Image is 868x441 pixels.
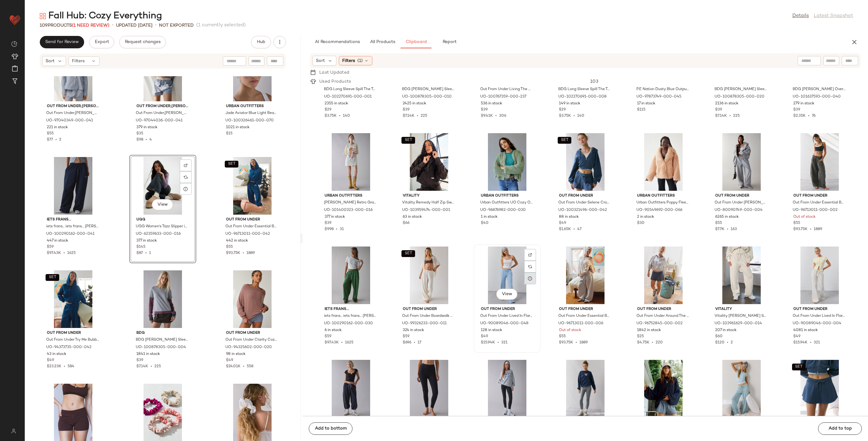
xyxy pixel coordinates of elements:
span: (1) [357,58,363,64]
button: Add to top [818,422,862,435]
button: SET [401,137,415,144]
span: • [724,227,731,231]
span: $3.75K [325,114,337,118]
span: $49 [47,358,54,363]
span: Out From Under [226,330,279,336]
a: Details [792,12,809,20]
span: UO-103959474-000-001 [402,207,450,213]
span: $39 [481,107,488,113]
span: $4.75K [637,341,649,345]
span: $49 [559,220,566,226]
span: 220 [656,341,663,345]
span: Report [442,40,457,45]
span: UO-97044036-000-041 [136,118,183,124]
img: 100321496_042_b [554,133,617,191]
span: 47 [577,227,582,231]
span: 140 [343,114,350,118]
span: iets frans... iets frans… [PERSON_NAME] Wide Leg Jogger Pant in Green, Women's at Urban Outfitters [324,313,377,319]
span: AI Recommendations [315,40,360,45]
span: $30 [637,220,644,226]
span: • [571,114,577,118]
img: 100290162_030_b [320,247,382,304]
span: Export [94,40,109,45]
img: svg%3e [184,175,188,179]
span: UO-100290162-000-030 [324,321,373,326]
span: Jade Aviator Blue Light Reader in Gold, Women's at Urban Outfitters [225,111,278,116]
div: Fall Hub: Cozy Everything [40,10,162,22]
span: Urban Outfitters UO Cozy Open-Front Coatigan Jacket in Green, Women's at Urban Outfitters [480,200,533,206]
span: UO-100326461-000-070 [225,118,274,124]
img: 94137742_001_b [398,360,460,417]
img: 96752845_002_b [632,247,695,304]
span: Vitality [PERSON_NAME] Sweatpant in Washed, Women's at Urban Outfitters [715,313,767,319]
span: 1 in stock [481,214,498,220]
span: $55 [559,334,566,339]
span: UO-100321496-000-042 [558,207,607,213]
span: 149 in stock [559,101,580,107]
span: Out From Under [793,193,846,199]
span: Out From Under Essential Barrel Leg Full Length Sweatpant in Dark Blue, Women's at Urban Outfitters [225,224,278,229]
img: heart_red.DM2ytmEG.svg [9,14,21,26]
span: $24.01K [226,365,241,369]
span: $120 [715,341,724,345]
span: $25 [637,334,644,339]
span: • [411,341,418,345]
img: svg%3e [528,265,532,269]
span: $55 [226,244,233,250]
span: 2355 in stock [325,101,348,107]
span: Add to bottom [314,426,347,431]
span: 88 in stock [559,214,579,220]
span: BDG [PERSON_NAME] Sleeve Layered Twofer Tee in Grey, Women's at Urban Outfitters [136,337,188,343]
span: $29 [559,107,566,113]
span: 6 in stock [325,328,342,333]
span: UO-100290162-000-041 [46,231,95,237]
img: 101255883_001_b [476,360,538,417]
span: $59 [403,334,410,339]
img: 90549692_066_m [632,133,695,191]
span: • [724,341,731,345]
span: UO-94373735-000-042 [46,345,91,350]
span: SET [228,162,236,166]
img: 99326233_011_b [398,247,460,304]
span: 225 [154,365,161,369]
span: UO-102270691-000-001 [324,94,372,100]
span: 98 in stock [226,351,246,357]
span: UO-100767359-000-237 [480,94,526,100]
img: svg%3e [40,13,46,19]
button: SET [225,161,238,168]
span: 279 in stock [793,101,814,107]
span: UO-96713011-000-006 [558,321,603,326]
span: UO-100878305-000-020 [715,94,764,100]
span: 1625 [67,251,76,255]
span: 17 in stock [637,101,655,107]
span: Out From Under Lived In Flare Sweatpant in Grey, Women's at Urban Outfitters [793,313,845,319]
span: • [495,341,501,345]
span: • [808,341,814,345]
span: 43 in stock [47,351,66,357]
span: iets frans... [47,217,100,223]
span: Vitality [403,193,455,199]
span: • [414,114,421,118]
img: 100878305_004_b [131,270,194,328]
span: 306 [499,114,506,118]
span: $93.75K [559,341,573,345]
button: SET [792,364,806,370]
span: 31 [340,227,344,231]
span: 2 [59,138,61,142]
span: 163 [731,227,737,231]
span: $2.35K [793,114,806,118]
span: 377 in stock [325,214,345,220]
span: 2136 in stock [715,101,738,107]
span: SET [795,365,803,369]
span: 128 in stock [481,328,502,333]
span: • [808,227,814,231]
span: • [148,365,154,369]
span: Clipboard [405,40,427,45]
span: 379 in stock [136,125,157,130]
span: 1021 in stock [226,125,250,130]
span: $39 [325,220,331,226]
span: Out From Under Clarity Cozy Knit Off-The-Shoulder Top in Brown, Women's at Urban Outfitters [225,337,278,343]
span: 1625 [345,341,353,345]
span: Out From Under Around The Way Knit Shortie in Washed Black, Women's at Urban Outfitters [636,313,689,319]
span: 207 in stock [715,328,737,333]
